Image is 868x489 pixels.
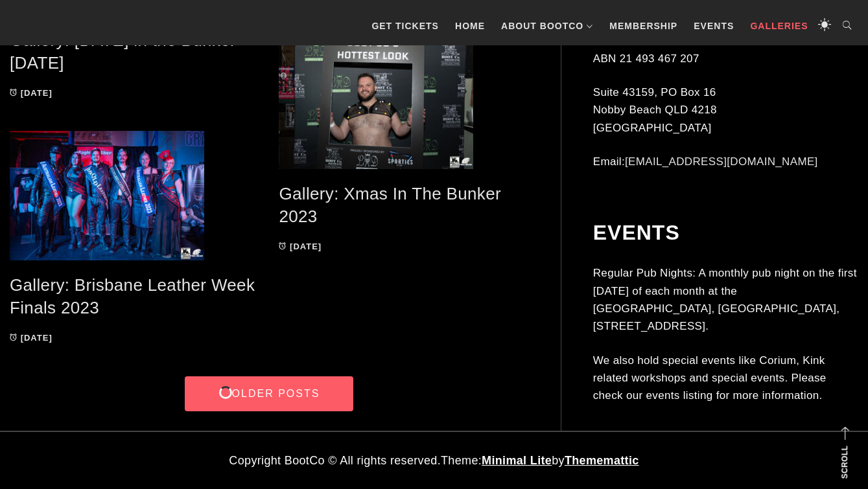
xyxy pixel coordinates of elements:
[290,242,322,251] time: [DATE]
[687,6,740,45] a: Events
[495,6,600,45] a: About BootCo
[593,153,858,170] p: Email:
[482,454,552,467] a: Minimal Lite
[10,88,53,98] a: [DATE]
[593,220,858,245] h2: Events
[593,352,858,405] p: We also hold special events like Corium, Kink related workshops and special events. Please check ...
[603,6,684,45] a: Membership
[449,6,491,45] a: Home
[10,30,250,73] a: Gallery: [DATE] in the Bunker – [DATE]
[365,6,445,45] a: GET TICKETS
[229,454,441,467] span: Copyright BootCo © All rights reserved.
[593,84,858,137] p: Suite 43159, PO Box 16 Nobby Beach QLD 4218 [GEOGRAPHIC_DATA]
[185,376,353,411] a: Older Posts
[10,333,53,343] a: [DATE]
[21,88,53,98] time: [DATE]
[21,333,53,343] time: [DATE]
[625,155,818,168] a: [EMAIL_ADDRESS][DOMAIN_NAME]
[744,6,814,45] a: Galleries
[279,184,501,226] a: Gallery: Xmas In The Bunker 2023
[279,242,322,251] a: [DATE]
[593,264,858,335] p: Regular Pub Nights: A monthly pub night on the first [DATE] of each month at the [GEOGRAPHIC_DATA...
[565,454,639,467] a: Thememattic
[840,446,849,479] strong: Scroll
[593,14,858,67] p: The Boot Co. Brisbane Leather Denim Uniform Club Inc ABN 21 493 467 207
[10,275,255,317] a: Gallery: Brisbane Leather Week Finals 2023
